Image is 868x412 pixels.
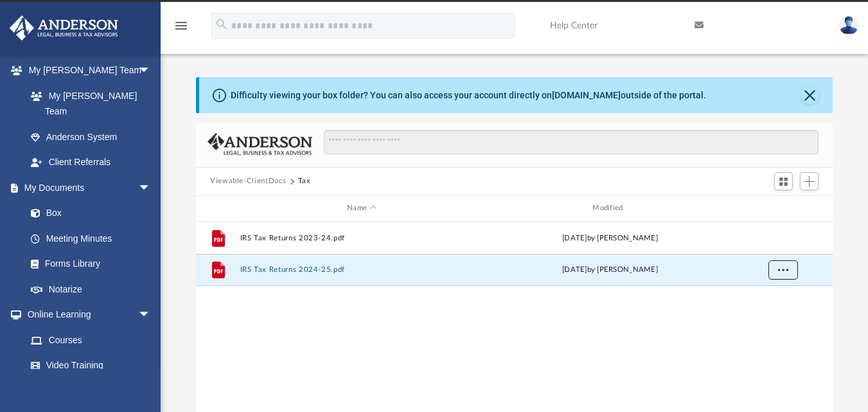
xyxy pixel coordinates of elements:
[9,175,164,201] a: My Documentsarrow_drop_down
[231,89,706,102] div: Difficulty viewing your box folder? You can also access your account directly on outside of the p...
[488,232,731,244] div: by [PERSON_NAME]
[18,276,164,302] a: Notarize
[215,17,229,31] i: search
[138,302,164,328] span: arrow_drop_down
[18,201,157,226] a: Box
[173,18,189,33] i: menu
[768,260,798,280] button: More options
[839,16,858,35] img: User Pic
[18,83,157,124] a: My [PERSON_NAME] Team
[488,264,731,276] div: by [PERSON_NAME]
[138,175,164,201] span: arrow_drop_down
[552,90,621,100] a: [DOMAIN_NAME]
[18,327,164,353] a: Courses
[298,175,311,187] button: Tax
[324,130,819,154] input: Search files and folders
[774,172,793,190] button: Switch to Grid View
[6,15,122,40] img: Anderson Advisors Platinum Portal
[240,233,483,242] button: IRS Tax Returns 2023-24.pdf
[562,266,587,273] span: [DATE]
[9,302,164,328] a: Online Learningarrow_drop_down
[9,58,164,84] a: My [PERSON_NAME] Teamarrow_drop_down
[737,202,827,214] div: id
[173,24,189,33] a: menu
[801,86,819,104] button: Close
[18,353,157,379] a: Video Training
[800,172,819,190] button: Add
[18,124,164,150] a: Anderson System
[138,58,164,84] span: arrow_drop_down
[210,175,286,187] button: Viewable-ClientDocs
[240,202,483,214] div: Name
[202,202,234,214] div: id
[18,251,157,277] a: Forms Library
[562,234,587,241] span: [DATE]
[488,202,732,214] div: Modified
[240,265,483,274] button: IRS Tax Returns 2024-25.pdf
[18,150,164,175] a: Client Referrals
[18,226,164,251] a: Meeting Minutes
